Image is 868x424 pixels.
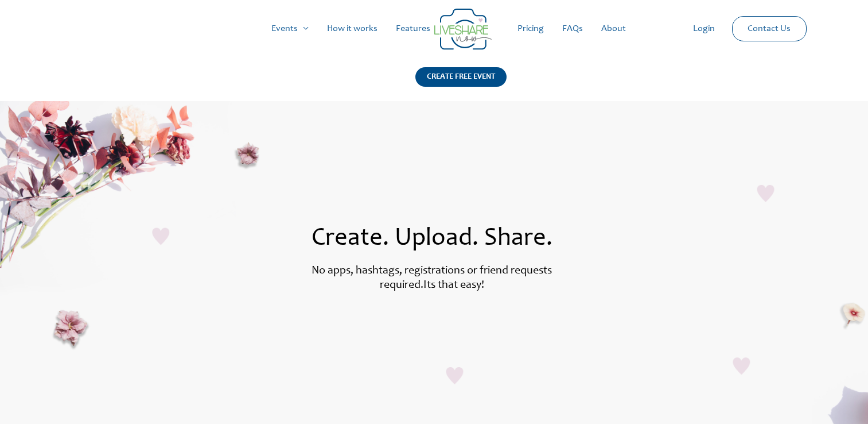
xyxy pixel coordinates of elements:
[387,10,439,47] a: Features
[423,280,484,291] label: Its that easy!
[553,10,592,47] a: FAQs
[508,10,553,47] a: Pricing
[738,17,800,41] a: Contact Us
[312,265,552,291] label: No apps, hashtags, registrations or friend requests required.
[262,10,318,47] a: Events
[312,226,552,252] span: Create. Upload. Share.
[684,10,724,47] a: Login
[20,10,848,47] nav: Site Navigation
[592,10,635,47] a: About
[434,9,492,50] img: Group 14 | Live Photo Slideshow for Events | Create Free Events Album for Any Occasion
[318,10,387,47] a: How it works
[415,67,507,87] div: CREATE FREE EVENT
[415,67,507,101] a: CREATE FREE EVENT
